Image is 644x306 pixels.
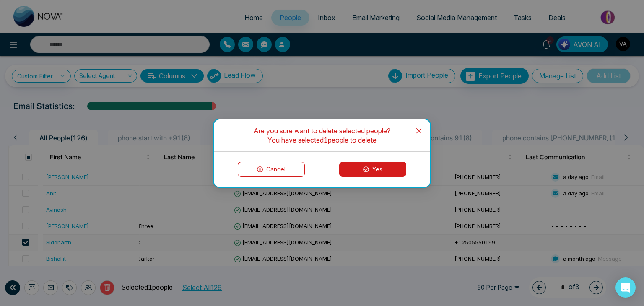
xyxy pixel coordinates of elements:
div: Open Intercom Messenger [615,277,636,298]
button: Yes [339,162,406,177]
button: Cancel [238,162,305,177]
button: Close [408,119,430,142]
span: close [415,127,422,134]
div: Are you sure want to delete selected people? You have selected 1 people to delete [231,126,413,145]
